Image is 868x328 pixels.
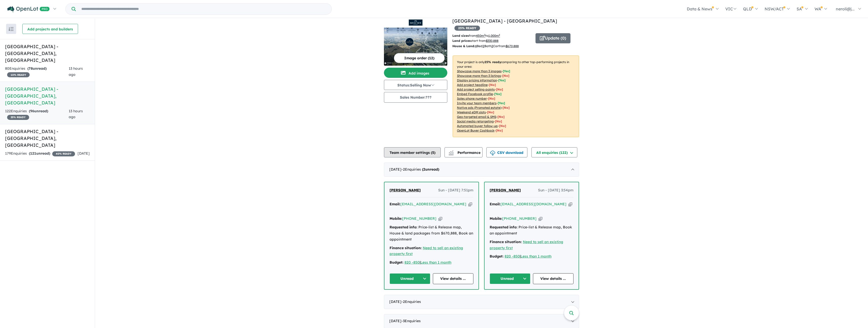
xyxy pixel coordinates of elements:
[7,115,29,120] span: 25 % READY
[5,128,90,149] h5: [GEOGRAPHIC_DATA] - [GEOGRAPHIC_DATA] , [GEOGRAPHIC_DATA]
[502,74,509,78] span: [ No ]
[394,53,445,63] button: Image order (12)
[22,24,78,34] button: Add projects and builders
[487,110,494,114] span: [No]
[384,147,441,157] button: Team member settings (5)
[457,74,501,78] u: Showcase more than 3 listings
[501,202,566,206] a: [EMAIL_ADDRESS][DOMAIN_NAME]
[77,4,330,14] input: Try estate name, suburb, builder or developer
[457,101,496,105] u: Invite your team members
[30,109,34,113] span: 96
[457,87,495,91] u: Add project selling-points
[9,27,14,31] img: sort.svg
[490,188,521,192] span: [PERSON_NAME]
[7,72,30,77] span: 10 % READY
[384,80,447,90] button: Status:Selling Now
[384,162,579,177] div: [DATE]
[502,216,537,221] a: [PHONE_NUMBER]
[476,34,485,38] u: 450 m
[457,92,493,96] u: Embed Facebook profile
[533,273,574,284] a: View details ...
[78,151,90,156] span: [DATE]
[457,78,497,82] u: Display pricing information
[386,20,445,26] img: Mount View Grange Estate - Bellbird Logo
[490,187,521,193] a: [PERSON_NAME]
[490,216,502,221] strong: Mobile:
[423,167,425,172] span: 2
[401,299,421,304] span: - 2 Enquir ies
[420,260,451,265] u: Less than 1 month
[538,187,574,193] span: Sun - [DATE] 3:54pm
[5,108,69,120] div: 122 Enquir ies
[452,34,469,38] b: Land sizes
[475,44,477,48] u: 4
[495,119,502,123] span: [No]
[5,86,90,106] h5: [GEOGRAPHIC_DATA] - [GEOGRAPHIC_DATA] , [GEOGRAPHIC_DATA]
[836,6,855,11] span: neroli@j...
[445,147,483,157] button: Performance
[438,216,442,221] button: Copy
[491,44,493,48] u: 2
[489,83,496,87] span: [ No ]
[438,187,473,193] span: Sun - [DATE] 7:51pm
[457,115,496,119] u: Geo-targeted email & SMS
[433,273,474,284] a: View details ...
[506,44,519,48] u: $ 670,888
[401,319,421,323] span: - 3 Enquir ies
[432,150,434,155] span: 5
[384,17,447,66] a: Mount View Grange Estate - Bellbird LogoMount View Grange Estate - Bellbird
[452,18,557,24] a: [GEOGRAPHIC_DATA] - [GEOGRAPHIC_DATA]
[384,92,447,103] button: Sales Number:???
[531,147,577,157] button: All enquiries (122)
[457,110,486,114] u: Weekend eDM slots
[390,260,473,266] div: |
[490,254,504,259] strong: Budget:
[30,151,36,156] span: 121
[485,60,501,64] b: 25 % ready
[488,34,500,38] u: 1,000 m
[521,254,551,259] u: Less than 1 month
[490,225,518,229] strong: Requested info:
[499,124,506,128] span: [No]
[503,69,510,73] span: [ Yes ]
[402,216,436,221] a: [PHONE_NUMBER]
[390,260,403,265] strong: Budget:
[485,34,500,38] span: to
[457,106,501,110] u: Native ads (Promoted estate)
[390,246,463,256] a: Need to sell an existing property first
[69,66,83,77] span: 13 hours ago
[496,87,503,91] span: [ No ]
[490,253,574,260] div: |
[69,109,83,119] span: 13 hours ago
[422,167,439,172] strong: ( unread)
[497,115,505,119] span: [No]
[404,260,420,265] a: 820 -850
[468,202,472,207] button: Copy
[452,38,532,43] p: start from
[490,151,495,156] img: download icon
[449,152,454,155] img: bar-chart.svg
[452,44,532,49] p: Bed Bath Car from
[452,44,475,48] b: House & Land:
[505,254,520,259] a: 820 -850
[390,202,400,206] strong: Email:
[457,124,498,128] u: Automated buyer follow-up
[490,273,530,284] button: Unread
[490,202,501,206] strong: Email:
[486,147,527,157] button: CSV download
[568,202,572,207] button: Copy
[5,43,90,64] h5: [GEOGRAPHIC_DATA] - [GEOGRAPHIC_DATA] , [GEOGRAPHIC_DATA]
[498,101,505,105] span: [ Yes ]
[499,33,500,36] sup: 2
[384,28,447,66] img: Mount View Grange Estate - Bellbird
[390,188,421,192] span: [PERSON_NAME]
[390,216,402,221] strong: Mobile:
[539,216,542,221] button: Copy
[535,33,570,43] button: Update (0)
[488,97,495,100] span: [ No ]
[490,224,574,236] div: Price-list & Release map, Book an appointment
[384,68,447,78] button: Add images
